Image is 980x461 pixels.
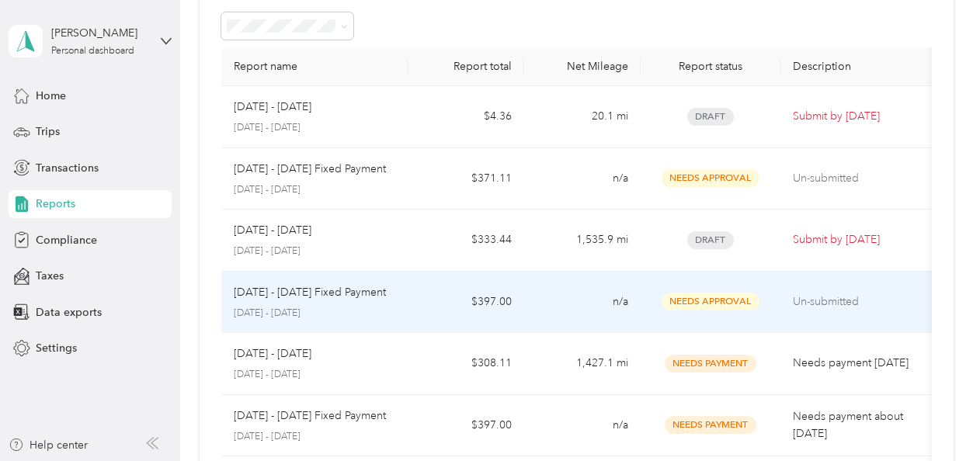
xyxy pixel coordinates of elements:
th: Net Mileage [524,47,641,86]
span: Needs Payment [665,416,756,434]
p: [DATE] - [DATE] [234,307,395,321]
td: $397.00 [408,272,524,334]
span: Draft [687,231,734,249]
span: Settings [36,340,77,356]
p: Un-submitted [793,170,923,187]
td: $371.11 [408,148,524,210]
p: [DATE] - [DATE] [234,345,311,362]
td: $333.44 [408,210,524,272]
span: Needs Approval [662,293,759,310]
span: Home [36,88,66,104]
div: [PERSON_NAME] [51,25,148,41]
td: n/a [524,148,641,210]
p: Submit by [DATE] [793,231,923,248]
p: Un-submitted [793,293,923,310]
td: n/a [524,395,641,457]
td: 1,427.1 mi [524,333,641,395]
td: $308.11 [408,333,524,395]
th: Report name [221,47,408,86]
span: Transactions [36,160,99,176]
button: Help center [9,437,88,453]
p: [DATE] - [DATE] Fixed Payment [234,284,386,301]
th: Report total [408,47,524,86]
span: Compliance [36,232,97,248]
p: Needs payment about [DATE] [793,408,923,442]
p: [DATE] - [DATE] Fixed Payment [234,161,386,178]
p: [DATE] - [DATE] [234,430,395,444]
span: Trips [36,123,60,140]
span: Draft [687,108,734,126]
iframe: Everlance-gr Chat Button Frame [893,374,980,461]
p: [DATE] - [DATE] Fixed Payment [234,407,386,425]
span: Reports [36,196,75,212]
span: Needs Payment [665,355,756,373]
td: $4.36 [408,86,524,148]
p: [DATE] - [DATE] [234,368,395,382]
div: Personal dashboard [51,47,134,56]
td: 20.1 mi [524,86,641,148]
td: 1,535.9 mi [524,210,641,272]
p: [DATE] - [DATE] [234,121,395,135]
th: Description [780,47,936,86]
div: Report status [653,60,768,73]
p: Submit by [DATE] [793,108,923,125]
td: n/a [524,272,641,334]
span: Data exports [36,304,102,321]
p: [DATE] - [DATE] [234,222,311,239]
p: [DATE] - [DATE] [234,183,395,197]
td: $397.00 [408,395,524,457]
p: [DATE] - [DATE] [234,244,395,258]
p: Needs payment [DATE] [793,355,923,372]
span: Taxes [36,268,64,284]
span: Needs Approval [662,169,759,187]
p: [DATE] - [DATE] [234,99,311,116]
